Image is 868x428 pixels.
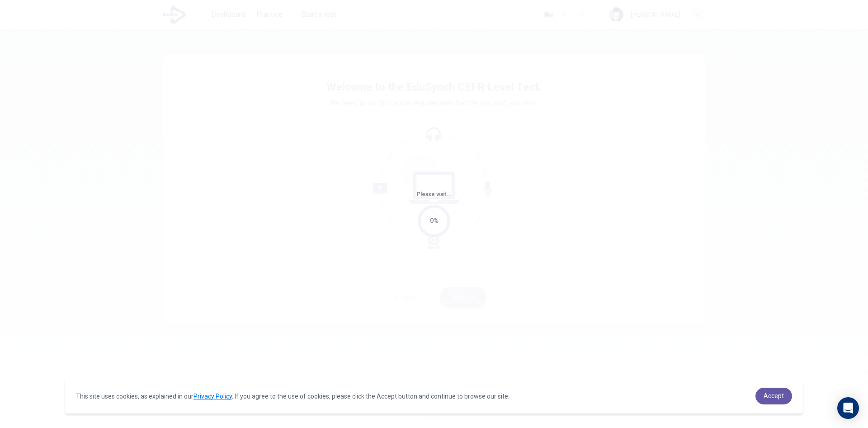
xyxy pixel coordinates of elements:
[430,216,439,226] div: 0%
[755,388,792,404] a: dismiss cookie message
[764,392,784,399] span: Accept
[837,397,859,419] div: Open Intercom Messenger
[193,393,232,400] a: Privacy Policy
[65,379,803,414] div: cookieconsent
[76,393,509,400] span: This site uses cookies, as explained in our . If you agree to the use of cookies, please click th...
[417,191,452,197] span: Please wait...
